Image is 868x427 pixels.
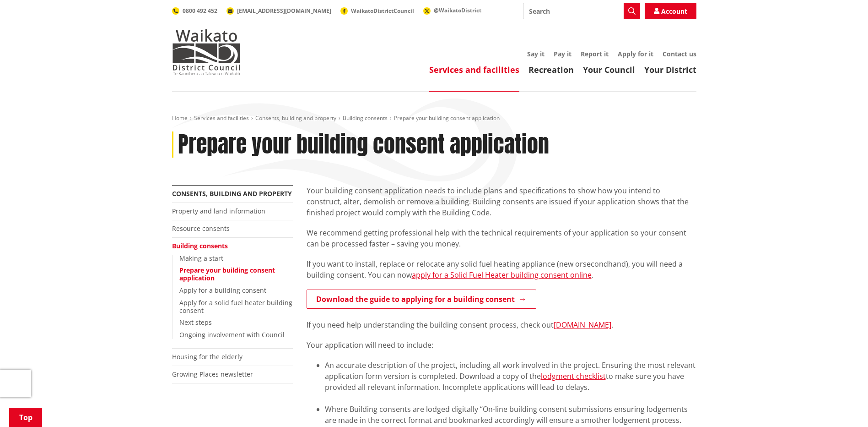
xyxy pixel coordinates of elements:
[429,64,519,75] a: Services and facilities
[183,7,217,15] span: 0800 492 452
[172,224,230,233] a: Resource consents
[172,29,241,75] img: Waikato District Council - Te Kaunihera aa Takiwaa o Waikato
[423,6,481,14] a: @WaikatoDistrict
[412,270,592,280] a: apply for a Solid Fuel Heater building consent online
[172,115,696,122] nav: breadcrumb
[663,49,696,58] a: Contact us
[618,49,653,58] a: Apply for it
[307,339,696,350] p: Your application will need to include:
[172,207,265,215] a: Property and land information
[554,320,611,330] a: [DOMAIN_NAME]
[583,64,635,75] a: Your Council
[343,114,388,122] a: Building consents
[172,114,188,122] a: Home
[554,49,571,58] a: Pay it
[307,319,696,330] p: If you need help understanding the building consent process, check out .
[179,298,292,315] a: Apply for a solid fuel heater building consent​
[434,6,481,14] span: @WaikatoDistrict
[307,227,696,249] p: We recommend getting professional help with the technical requirements of your application so you...
[527,49,545,58] a: Say it
[528,64,574,75] a: Recreation
[325,360,696,404] li: An accurate description of the project, including all work involved in the project. Ensuring the ...
[237,7,331,15] span: [EMAIL_ADDRESS][DOMAIN_NAME]
[581,49,609,58] a: Report it
[179,286,266,295] a: Apply for a building consent
[172,352,243,361] a: Housing for the elderly
[394,114,500,122] span: Prepare your building consent application
[644,64,696,75] a: Your District
[179,318,212,327] a: Next steps
[179,266,275,282] a: Prepare your building consent application
[307,290,536,309] a: Download the guide to applying for a building consent
[179,254,223,263] a: Making a start
[351,7,414,15] span: WaikatoDistrictCouncil
[826,389,859,422] iframe: Messenger Launcher
[178,131,549,158] h1: Prepare your building consent application
[307,185,696,218] p: Your building consent application needs to include plans and specifications to show how you inten...
[226,7,331,15] a: [EMAIL_ADDRESS][DOMAIN_NAME]
[340,7,414,15] a: WaikatoDistrictCouncil
[255,114,336,122] a: Consents, building and property
[179,330,285,339] a: Ongoing involvement with Council
[172,370,253,378] a: Growing Places newsletter
[9,408,42,427] a: Top
[523,3,640,19] input: Search input
[541,371,606,381] a: lodgment checklist
[172,189,292,198] a: Consents, building and property
[194,114,249,122] a: Services and facilities
[172,7,217,15] a: 0800 492 452
[172,241,228,250] a: Building consents
[307,258,696,280] p: If you want to install, replace or relocate any solid fuel heating appliance (new orsecondhand), ...
[645,3,696,19] a: Account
